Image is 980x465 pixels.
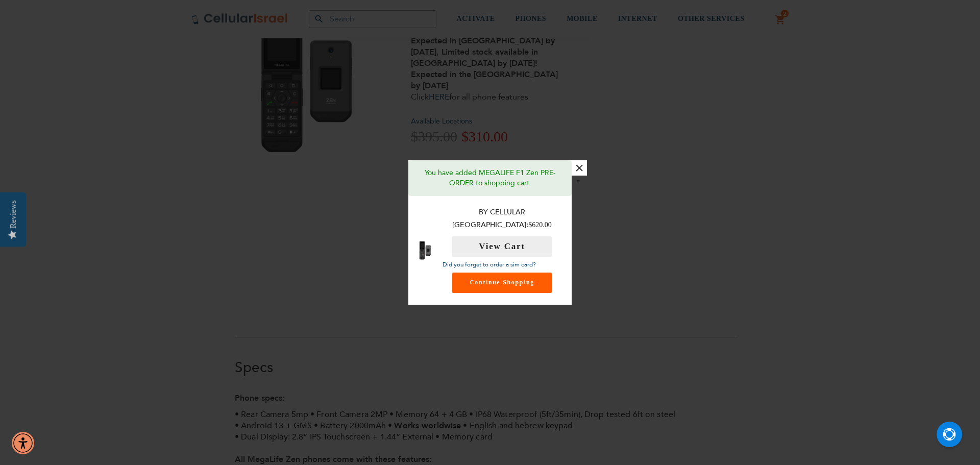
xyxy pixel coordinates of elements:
[452,273,552,293] a: Continue Shopping
[443,206,561,231] p: By Cellular [GEOGRAPHIC_DATA]:
[452,236,552,257] button: View Cart
[443,260,536,268] a: Did you forget to order a sim card?
[416,168,564,188] p: You have added MEGALIFE F1 Zen PRE-ORDER to shopping cart.
[572,160,587,176] button: ×
[12,432,34,454] div: Accessibility Menu
[9,200,18,228] div: Reviews
[528,221,552,229] span: $620.00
